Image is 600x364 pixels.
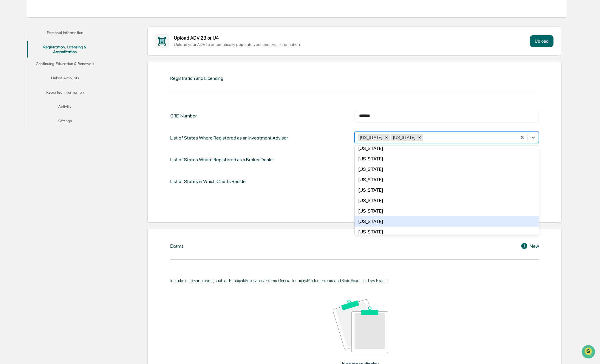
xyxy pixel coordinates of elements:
button: Settings [27,115,103,129]
div: Registration and Licensing [170,75,223,81]
a: 🗄️Attestations [41,73,76,83]
div: Start new chat [20,46,98,52]
a: 🖐️Preclearance [4,73,41,83]
span: Data Lookup [12,86,38,92]
button: Activity [27,100,103,115]
button: Reported Information [27,86,103,100]
button: Personal Information [27,27,103,41]
div: 🔎 [6,87,11,92]
button: Upload [530,35,553,47]
img: 1746055101610-c473b297-6a78-478c-a979-82029cc54cd1 [6,46,17,56]
div: secondary tabs example [27,27,103,129]
span: Preclearance [12,75,38,81]
iframe: Open customer support [581,344,597,360]
div: [US_STATE] [391,134,416,141]
div: Remove Colorado [383,134,390,141]
div: List of States Where Registered as a Broker Dealer [170,154,274,166]
div: Include all relevant exams, such as Principal/Supervisory Exams, General Industry/Product Exams, ... [170,278,539,283]
div: We're available if you need us! [20,52,75,56]
span: Pylon [59,101,72,106]
div: List of States in Which Clients Reside [170,175,246,188]
div: [US_STATE] [355,216,539,227]
div: List of States Where Registered as an Investment Advisor [170,132,288,144]
div: [US_STATE] [355,195,539,206]
div: New [521,242,539,250]
div: [US_STATE] [355,154,539,164]
p: How can we help? [6,13,109,22]
button: Registration, Licensing & Accreditation [27,41,103,58]
div: [US_STATE] [355,164,539,174]
div: [US_STATE] [355,174,539,185]
div: [US_STATE] [355,185,539,195]
div: Upload ADV 2B or U4 [174,35,528,41]
img: No data [333,299,388,353]
div: [US_STATE] [358,134,383,141]
div: 🗄️ [43,76,48,80]
div: [US_STATE] [355,227,539,237]
button: Continuing Education & Renewals [27,58,103,72]
button: Linked Accounts [27,72,103,86]
div: Upload your ADV to automatically populate your personal information. [174,42,528,47]
div: [US_STATE] [355,143,539,154]
div: [US_STATE] [355,206,539,216]
a: 🔎Data Lookup [4,84,40,95]
div: CRD Number [170,110,197,122]
span: Attestations [49,75,74,81]
div: Exams [170,243,184,249]
a: Powered byPylon [42,101,72,106]
div: 🖐️ [6,76,11,80]
button: Start new chat [101,47,109,55]
div: Remove Minnesota [416,134,423,141]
